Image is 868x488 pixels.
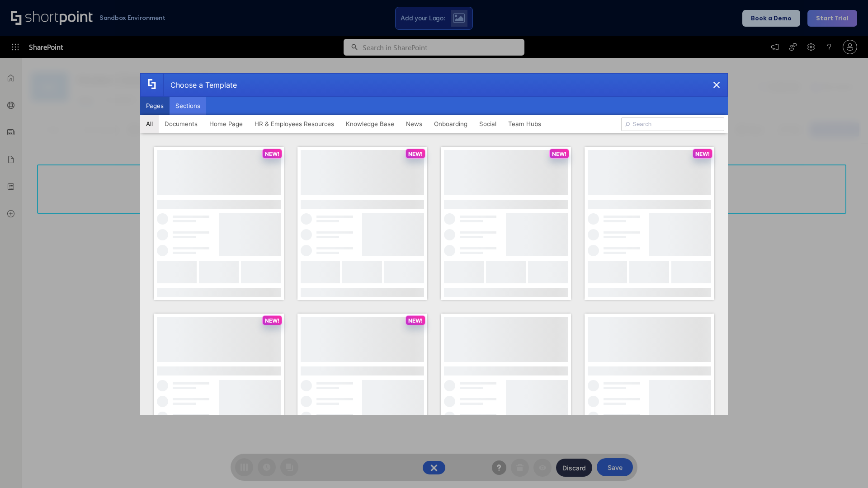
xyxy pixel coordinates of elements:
[265,317,279,324] p: NEW!
[502,115,547,133] button: Team Hubs
[265,150,279,157] p: NEW!
[705,383,868,488] iframe: Chat Widget
[473,115,502,133] button: Social
[695,150,710,157] p: NEW!
[140,115,159,133] button: All
[249,115,340,133] button: HR & Employees Resources
[159,115,203,133] button: Documents
[140,73,728,415] div: template selector
[408,150,423,157] p: NEW!
[408,317,423,324] p: NEW!
[340,115,400,133] button: Knowledge Base
[170,97,206,115] button: Sections
[428,115,473,133] button: Onboarding
[203,115,249,133] button: Home Page
[163,74,237,96] div: Choose a Template
[400,115,428,133] button: News
[621,117,724,131] input: Search
[552,150,566,157] p: NEW!
[140,97,170,115] button: Pages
